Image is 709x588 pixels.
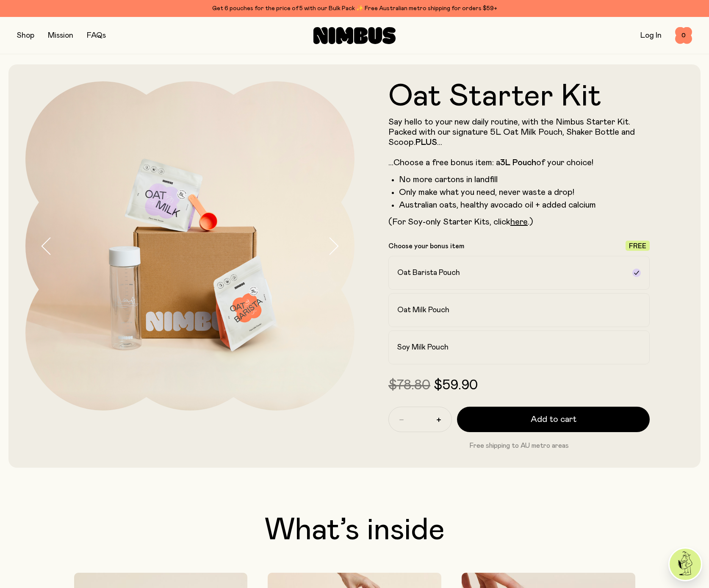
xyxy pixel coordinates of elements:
h2: What’s inside [17,515,692,546]
li: No more cartons in landfill [399,175,650,185]
img: agent [670,549,701,580]
a: FAQs [87,32,106,39]
span: Add to cart [531,413,576,425]
strong: 3L [500,158,510,167]
a: here [510,218,528,226]
h2: Oat Barista Pouch [397,268,460,278]
h2: Oat Milk Pouch [397,305,449,315]
h2: Soy Milk Pouch [397,342,449,352]
li: Australian oats, healthy avocado oil + added calcium [399,200,650,210]
span: $59.90 [434,379,478,392]
strong: PLUS [415,138,437,147]
button: 0 [675,27,692,44]
button: Add to cart [457,407,650,432]
p: Say hello to your new daily routine, with the Nimbus Starter Kit. Packed with our signature 5L Oa... [388,117,650,168]
div: Get 6 pouches for the price of 5 with our Bulk Pack ✨ Free Australian metro shipping for orders $59+ [17,3,692,14]
a: Log In [640,32,662,39]
li: Only make what you need, never waste a drop! [399,187,650,197]
h1: Oat Starter Kit [388,81,650,112]
strong: Pouch [512,158,536,167]
p: Choose your bonus item [388,242,464,250]
span: Free [629,243,646,250]
p: (For Soy-only Starter Kits, click .) [388,217,650,227]
span: $78.80 [388,379,430,392]
a: Mission [48,32,73,39]
p: Free shipping to AU metro areas [388,441,650,451]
